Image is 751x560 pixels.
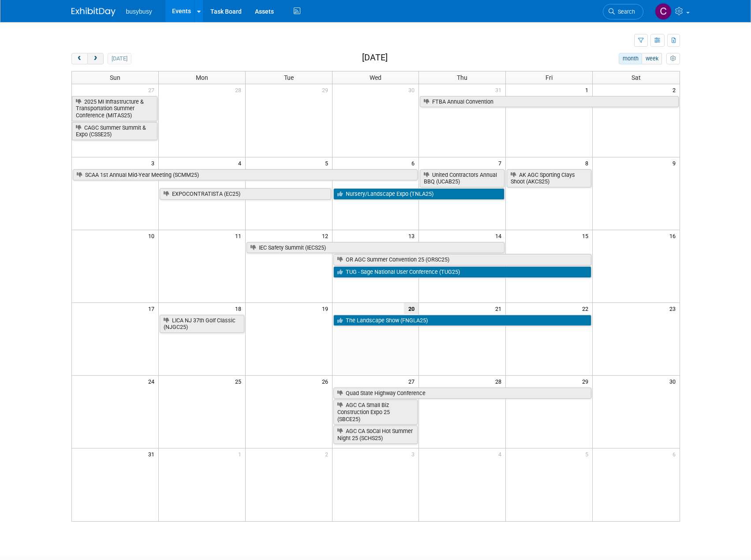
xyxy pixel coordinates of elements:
button: month [619,53,642,64]
span: 28 [234,84,245,95]
span: Thu [457,74,467,81]
span: 15 [581,230,592,241]
a: United Contractors Annual BBQ (UCAB25) [420,169,504,187]
span: 3 [411,448,418,459]
span: 5 [584,448,592,459]
span: 5 [324,157,332,168]
span: 26 [321,376,332,387]
a: Quad State Highway Conference [333,388,592,399]
span: 31 [494,84,505,95]
span: Tue [284,74,294,81]
h2: [DATE] [362,53,388,63]
button: [DATE] [108,53,131,64]
span: 6 [411,157,418,168]
span: 6 [672,448,680,459]
span: 2 [324,448,332,459]
a: AGC CA Small Biz Construction Expo 25 (SBCE25) [333,399,418,425]
span: 23 [669,303,680,314]
a: SCAA 1st Annual Mid-Year Meeting (SCMM25) [73,169,418,181]
span: 10 [147,230,158,241]
span: 30 [407,84,418,95]
a: CAGC Summer Summit & Expo (CSSE25) [72,122,157,140]
i: Personalize Calendar [670,56,676,62]
a: TUG - Sage National User Conference (TUG25) [333,266,592,278]
span: 18 [234,303,245,314]
a: FTBA Annual Convention [420,96,678,108]
span: 28 [494,376,505,387]
span: 31 [147,448,158,459]
a: IEC Safety Summit (IECS25) [247,242,505,254]
button: prev [71,53,88,64]
img: ExhibitDay [71,7,116,16]
span: 7 [497,157,505,168]
a: Nursery/Landscape Expo (TNLA25) [333,188,505,200]
span: 20 [404,303,418,314]
button: next [87,53,104,64]
span: 25 [234,376,245,387]
button: myCustomButton [666,53,680,64]
span: 1 [237,448,245,459]
a: EXPOCONTRATISTA (EC25) [160,188,331,200]
span: Mon [196,74,208,81]
span: 29 [581,376,592,387]
img: Collin Larson [655,3,672,20]
span: 24 [147,376,158,387]
span: 29 [321,84,332,95]
span: 30 [669,376,680,387]
a: The Landscape Show (FNGLA25) [333,315,592,326]
span: 4 [237,157,245,168]
a: 2025 MI Infrastructure & Transportation Summer Conference (MITAS25) [72,96,157,121]
a: AGC CA SoCal Hot Summer Night 25 (SCHS25) [333,426,418,444]
span: Search [615,8,635,15]
span: 19 [321,303,332,314]
span: 2 [672,84,680,95]
a: OR AGC Summer Convention 25 (ORSC25) [333,254,592,265]
span: Fri [546,74,553,81]
span: 12 [321,230,332,241]
a: AK AGC Sporting Clays Shoot (AKCS25) [507,169,591,187]
span: 13 [407,230,418,241]
span: 16 [669,230,680,241]
span: Sun [110,74,120,81]
span: 14 [494,230,505,241]
span: 1 [584,84,592,95]
span: 9 [672,157,680,168]
span: Sat [631,74,641,81]
span: 27 [147,84,158,95]
span: Wed [370,74,381,81]
span: 4 [497,448,505,459]
span: 22 [581,303,592,314]
span: 3 [150,157,158,168]
span: 21 [494,303,505,314]
span: 17 [147,303,158,314]
span: busybusy [126,8,152,15]
button: week [642,53,662,64]
span: 11 [234,230,245,241]
span: 8 [584,157,592,168]
a: Search [603,4,643,19]
a: LICA NJ 37th Golf Classic (NJGC25) [160,315,244,333]
span: 27 [407,376,418,387]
